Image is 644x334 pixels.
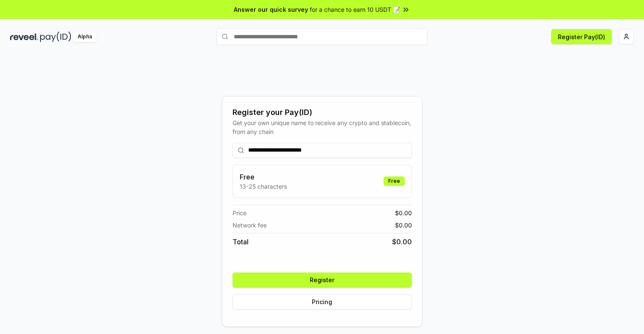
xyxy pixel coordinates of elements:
[240,182,287,191] p: 13-25 characters
[392,237,412,247] span: $ 0.00
[233,221,267,230] span: Network fee
[233,208,246,217] span: Price
[40,32,71,42] img: pay_id
[233,273,412,288] button: Register
[234,5,308,14] span: Answer our quick survey
[233,237,249,247] span: Total
[73,32,97,42] div: Alpha
[10,32,38,42] img: reveel_dark
[233,107,412,118] div: Register your Pay(ID)
[551,29,612,44] button: Register Pay(ID)
[310,5,400,14] span: for a chance to earn 10 USDT 📝
[395,221,412,230] span: $ 0.00
[240,172,287,182] h3: Free
[233,294,412,310] button: Pricing
[395,208,412,217] span: $ 0.00
[384,176,405,186] div: Free
[233,118,412,136] div: Get your own unique name to receive any crypto and stablecoin, from any chain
